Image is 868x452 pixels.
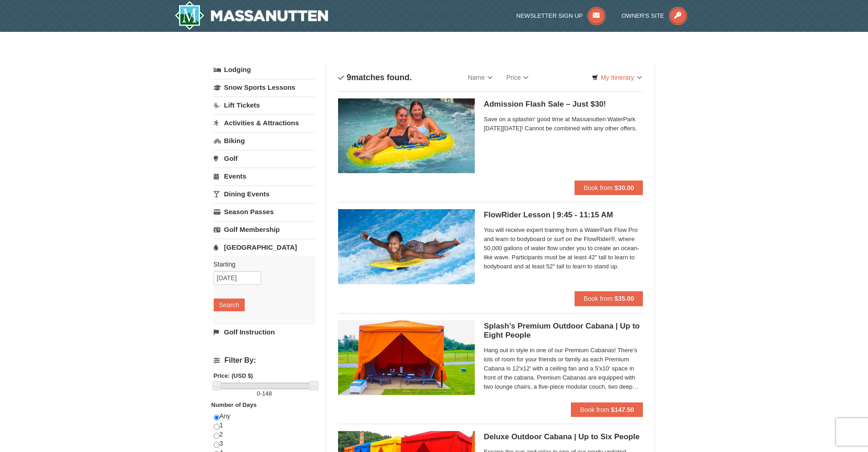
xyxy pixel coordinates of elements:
h4: Filter By: [214,356,315,365]
a: [GEOGRAPHIC_DATA] [214,239,315,256]
a: Lift Tickets [214,97,315,113]
button: Book from $147.50 [571,402,643,417]
span: 148 [262,390,272,397]
a: Newsletter Sign Up [516,12,606,19]
h5: FlowRider Lesson | 9:45 - 11:15 AM [484,211,643,220]
span: Save on a splashin' good time at Massanutten WaterPark [DATE][DATE]! Cannot be combined with any ... [484,115,643,133]
img: Massanutten Resort Logo [175,1,329,30]
h5: Admission Flash Sale – Just $30! [484,100,643,109]
a: Dining Events [214,185,315,202]
h5: Splash’s Premium Outdoor Cabana | Up to Eight People [484,322,643,340]
span: 9 [347,73,351,82]
span: Book from [584,295,613,302]
a: Price [499,68,535,87]
a: Activities & Attractions [214,114,315,131]
span: Newsletter Sign Up [516,12,583,19]
a: Golf Membership [214,221,315,238]
button: Book from $30.00 [575,180,643,195]
strong: $35.00 [615,295,634,302]
a: Owner's Site [621,12,687,19]
span: Book from [580,406,609,413]
a: Name [461,68,499,87]
label: Starting [214,260,308,269]
img: 6619917-216-363963c7.jpg [338,209,475,284]
img: 6619917-1540-abbb9b77.jpg [338,320,475,395]
strong: Price: (USD $) [214,372,253,379]
span: Hang out in style in one of our Premium Cabanas! There’s lots of room for your friends or family ... [484,346,643,391]
span: You will receive expert training from a WaterPark Flow Pro and learn to bodyboard or surf on the ... [484,226,643,271]
strong: $30.00 [615,184,634,191]
label: - [214,389,315,398]
strong: Number of Days [211,401,257,408]
button: Book from $35.00 [575,291,643,306]
a: Biking [214,132,315,149]
a: Events [214,168,315,185]
button: Search [214,298,245,311]
a: Season Passes [214,203,315,220]
img: 6619917-1618-f229f8f2.jpg [338,98,475,173]
span: Owner's Site [621,12,664,19]
strong: $147.50 [611,406,634,413]
a: My Itinerary [586,71,647,84]
a: Snow Sports Lessons [214,79,315,96]
h5: Deluxe Outdoor Cabana | Up to Six People [484,432,643,442]
a: Golf [214,150,315,167]
span: 0 [257,390,260,397]
a: Massanutten Resort [175,1,329,30]
span: Book from [584,184,613,191]
h4: matches found. [338,73,412,82]
a: Lodging [214,62,315,78]
a: Golf Instruction [214,324,315,340]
